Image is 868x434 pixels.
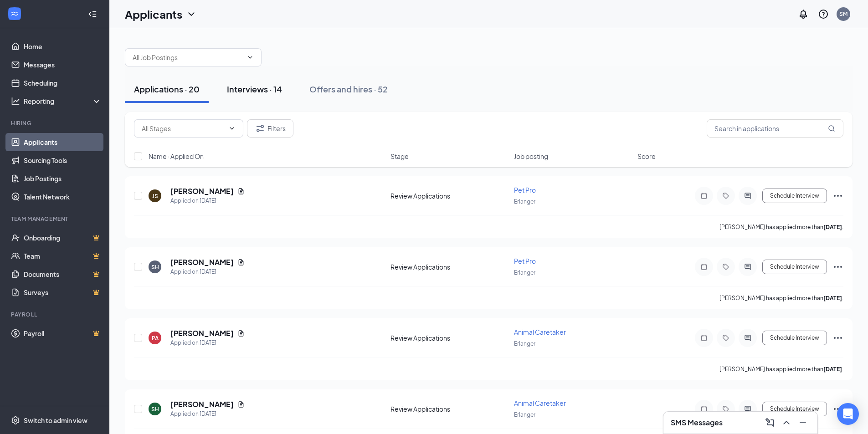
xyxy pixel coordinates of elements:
[24,97,102,106] div: Reporting
[24,247,102,265] a: TeamCrown
[170,328,234,338] h5: [PERSON_NAME]
[832,403,843,414] svg: Ellipses
[832,332,843,343] svg: Ellipses
[720,263,731,271] svg: Tag
[170,196,245,205] div: Applied on [DATE]
[390,333,508,342] div: Review Applications
[514,411,535,418] span: Erlanger
[823,224,842,230] b: [DATE]
[779,415,794,430] button: ChevronUp
[24,324,102,342] a: PayrollCrown
[134,83,200,95] div: Applications · 20
[11,311,100,318] div: Payroll
[763,415,777,430] button: ComposeMessage
[133,52,243,62] input: All Job Postings
[699,334,709,342] svg: Note
[719,223,843,231] p: [PERSON_NAME] has applied more than .
[514,328,566,336] span: Animal Caretaker
[796,415,810,430] button: Minimize
[762,402,827,416] button: Schedule Interview
[24,74,102,92] a: Scheduling
[237,330,245,337] svg: Document
[514,257,536,265] span: Pet Pro
[11,119,100,127] div: Hiring
[142,123,225,133] input: All Stages
[247,54,254,61] svg: ChevronDown
[186,9,197,20] svg: ChevronDown
[228,125,236,132] svg: ChevronDown
[24,188,102,206] a: Talent Network
[170,186,234,196] h5: [PERSON_NAME]
[832,190,843,201] svg: Ellipses
[24,169,102,188] a: Job Postings
[742,192,753,199] svg: ActiveChat
[24,229,102,247] a: OnboardingCrown
[255,123,266,134] svg: Filter
[309,83,388,95] div: Offers and hires · 52
[149,152,204,161] span: Name · Applied On
[828,125,835,132] svg: MagnifyingGlass
[390,262,508,271] div: Review Applications
[11,215,100,223] div: Team Management
[823,366,842,373] b: [DATE]
[24,265,102,283] a: DocumentsCrown
[151,263,159,271] div: SH
[707,119,843,138] input: Search in applications
[390,191,508,200] div: Review Applications
[818,9,829,20] svg: QuestionInfo
[719,294,843,302] p: [PERSON_NAME] has applied more than .
[237,401,245,408] svg: Document
[742,334,753,342] svg: ActiveChat
[832,261,843,272] svg: Ellipses
[125,6,182,22] h1: Applicants
[514,152,548,161] span: Job posting
[839,10,847,18] div: SM
[390,152,409,161] span: Stage
[837,403,859,425] div: Open Intercom Messenger
[671,418,723,428] h3: SMS Messages
[742,263,753,271] svg: ActiveChat
[88,10,97,19] svg: Collapse
[11,97,20,106] svg: Analysis
[151,405,159,413] div: SH
[719,365,843,373] p: [PERSON_NAME] has applied more than .
[24,151,102,169] a: Sourcing Tools
[24,416,87,425] div: Switch to admin view
[514,340,535,347] span: Erlanger
[237,188,245,195] svg: Document
[514,399,566,407] span: Animal Caretaker
[170,409,245,419] div: Applied on [DATE]
[699,263,709,271] svg: Note
[170,338,245,347] div: Applied on [DATE]
[514,198,535,205] span: Erlanger
[24,283,102,301] a: SurveysCrown
[637,152,656,161] span: Score
[720,192,731,199] svg: Tag
[514,186,536,194] span: Pet Pro
[390,404,508,414] div: Review Applications
[237,259,245,266] svg: Document
[762,260,827,274] button: Schedule Interview
[514,269,535,276] span: Erlanger
[152,334,159,342] div: PA
[24,133,102,151] a: Applicants
[24,56,102,74] a: Messages
[720,334,731,342] svg: Tag
[699,192,709,199] svg: Note
[247,119,293,138] button: Filter Filters
[798,9,809,20] svg: Notifications
[762,331,827,345] button: Schedule Interview
[699,405,709,413] svg: Note
[170,399,234,409] h5: [PERSON_NAME]
[152,192,158,200] div: JS
[11,416,20,425] svg: Settings
[823,295,842,301] b: [DATE]
[720,405,731,413] svg: Tag
[797,417,808,428] svg: Minimize
[765,417,776,428] svg: ComposeMessage
[762,189,827,203] button: Schedule Interview
[170,257,234,267] h5: [PERSON_NAME]
[10,9,19,18] svg: WorkstreamLogo
[742,405,753,413] svg: ActiveChat
[170,267,245,276] div: Applied on [DATE]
